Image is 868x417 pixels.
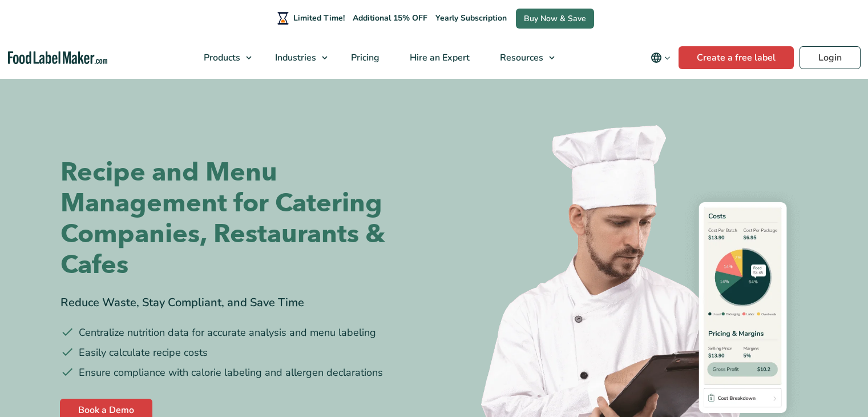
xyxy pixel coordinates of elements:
[293,13,345,23] span: Limited Time!
[679,46,794,69] a: Create a free label
[272,51,317,64] span: Industries
[336,37,392,79] a: Pricing
[350,10,430,26] span: Additional 15% OFF
[189,37,257,79] a: Products
[496,51,544,64] span: Resources
[348,51,381,64] span: Pricing
[200,51,241,64] span: Products
[60,365,426,380] li: Ensure compliance with calorie labeling and allergen declarations
[485,37,560,79] a: Resources
[643,46,679,69] button: Change language
[60,157,426,280] h1: Recipe and Menu Management for Catering Companies, Restaurants & Cafes
[8,51,107,65] a: Food Label Maker homepage
[516,9,594,29] a: Buy Now & Save
[260,37,333,79] a: Industries
[60,325,426,340] li: Centralize nutrition data for accurate analysis and menu labeling
[395,37,482,79] a: Hire an Expert
[435,13,507,23] span: Yearly Subscription
[60,294,426,311] div: Reduce Waste, Stay Compliant, and Save Time
[800,46,861,69] a: Login
[60,345,426,360] li: Easily calculate recipe costs
[406,51,471,64] span: Hire an Expert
